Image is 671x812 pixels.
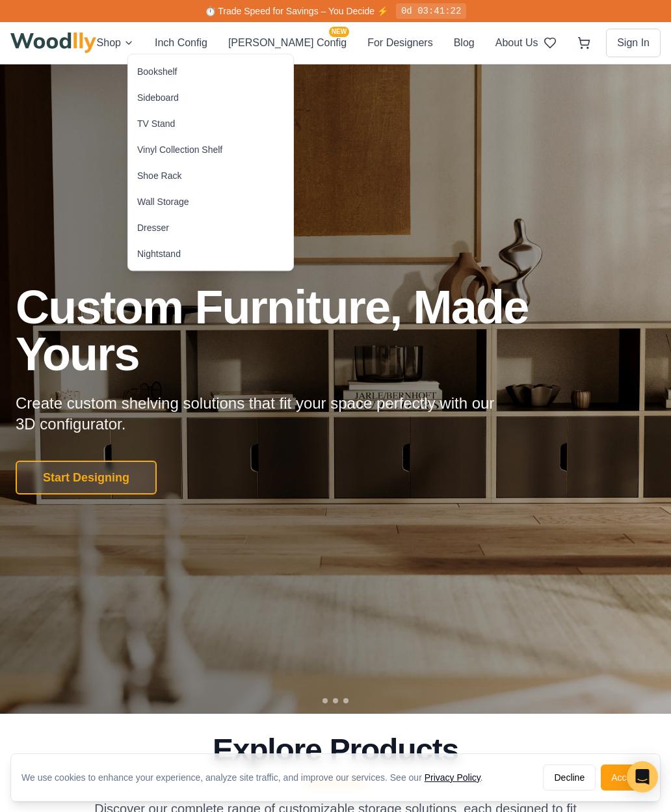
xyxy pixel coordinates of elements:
[127,54,294,271] div: Shop
[137,91,179,104] div: Sideboard
[137,221,169,234] div: Dresser
[137,65,177,78] div: Bookshelf
[137,117,175,130] div: TV Stand
[137,169,181,182] div: Shoe Rack
[137,143,222,156] div: Vinyl Collection Shelf
[137,195,189,208] div: Wall Storage
[137,247,181,260] div: Nightstand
